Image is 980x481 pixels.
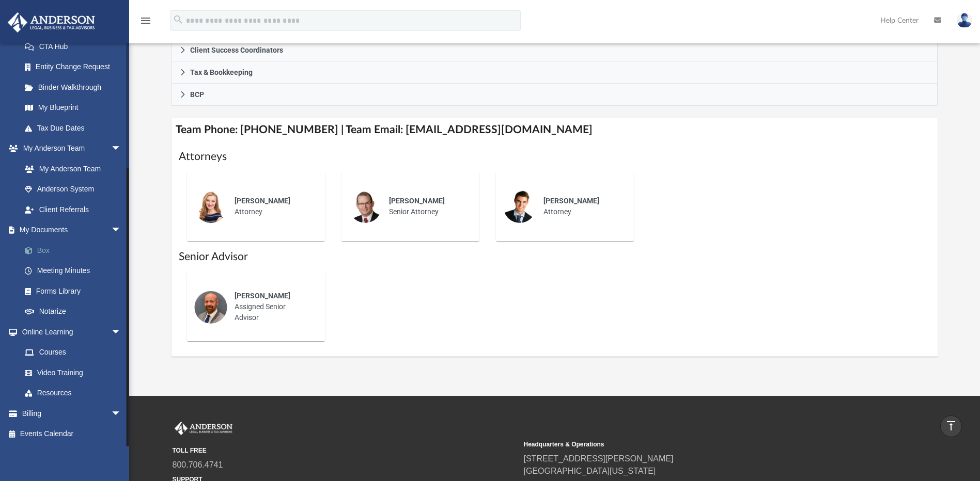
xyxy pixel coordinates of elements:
[503,190,536,223] img: thumbnail
[172,118,937,141] h4: Team Phone: [PHONE_NUMBER] | Team Email: [EMAIL_ADDRESS][DOMAIN_NAME]
[940,415,962,437] a: vertical_align_top
[14,281,132,301] a: Forms Library
[235,292,290,300] span: [PERSON_NAME]
[173,422,235,435] img: Anderson Advisors Platinum Portal
[190,91,204,98] span: BCP
[524,440,868,449] small: Headquarters & Operations
[173,460,223,469] a: 800.706.4741
[382,188,472,225] div: Senior Attorney
[14,118,137,138] a: Tax Due Dates
[524,467,656,475] a: [GEOGRAPHIC_DATA][US_STATE]
[14,98,132,118] a: My Blueprint
[179,149,930,164] h1: Attorneys
[227,188,318,225] div: Attorney
[14,240,137,261] a: Box
[111,403,132,424] span: arrow_drop_down
[173,14,184,25] i: search
[14,261,137,281] a: Meeting Minutes
[111,322,132,343] span: arrow_drop_down
[536,188,627,225] div: Attorney
[14,77,137,98] a: Binder Walkthrough
[14,342,132,363] a: Courses
[14,383,132,404] a: Resources
[7,403,137,424] a: Billingarrow_drop_down
[14,158,127,179] a: My Anderson Team
[14,57,137,77] a: Entity Change Request
[227,283,318,330] div: Assigned Senior Advisor
[235,197,290,205] span: [PERSON_NAME]
[179,249,930,264] h1: Senior Advisor
[190,46,283,54] span: Client Success Coordinators
[14,36,137,57] a: CTA Hub
[543,197,599,205] span: [PERSON_NAME]
[172,39,937,61] a: Client Success Coordinators
[111,138,132,159] span: arrow_drop_down
[14,301,137,322] a: Notarize
[5,12,98,33] img: Anderson Advisors Platinum Portal
[14,199,132,220] a: Client Referrals
[7,220,137,241] a: My Documentsarrow_drop_down
[194,190,227,223] img: thumbnail
[139,14,152,27] i: menu
[139,20,152,27] a: menu
[7,424,137,444] a: Events Calendar
[111,220,132,241] span: arrow_drop_down
[172,84,937,106] a: BCP
[14,362,127,383] a: Video Training
[172,61,937,84] a: Tax & Bookkeeping
[14,179,132,200] a: Anderson System
[194,291,227,324] img: thumbnail
[7,322,132,342] a: Online Learningarrow_drop_down
[190,69,253,76] span: Tax & Bookkeeping
[7,138,132,159] a: My Anderson Teamarrow_drop_down
[389,197,445,205] span: [PERSON_NAME]
[945,420,957,432] i: vertical_align_top
[173,446,517,455] small: TOLL FREE
[349,190,382,223] img: thumbnail
[524,454,674,463] a: [STREET_ADDRESS][PERSON_NAME]
[957,13,972,28] img: User Pic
